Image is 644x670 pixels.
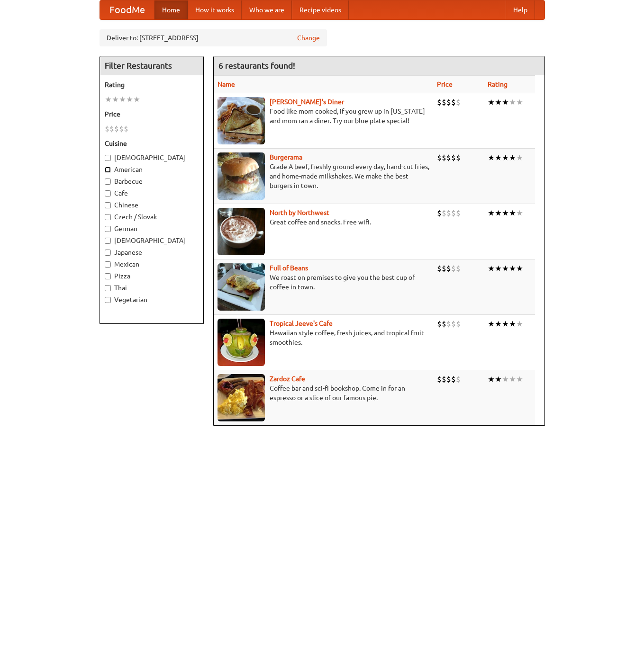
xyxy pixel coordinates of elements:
[270,209,329,216] a: North by Northwest
[105,273,111,279] input: Pizza
[242,0,292,19] a: Who we are
[105,80,199,89] h5: Rating
[114,124,119,134] li: $
[456,152,461,163] li: $
[218,273,429,292] p: We roast on premises to give you the best cup of coffee in town.
[105,226,111,232] input: German
[292,0,349,19] a: Recipe videos
[442,208,446,218] li: $
[105,248,199,257] label: Japanese
[105,177,199,186] label: Barbecue
[502,263,509,274] li: ★
[502,152,509,163] li: ★
[495,374,502,384] li: ★
[270,320,333,327] a: Tropical Jeeve's Cafe
[495,152,502,163] li: ★
[218,80,235,88] a: Name
[451,152,456,163] li: $
[509,374,516,384] li: ★
[105,297,111,303] input: Vegetarian
[488,80,508,88] a: Rating
[456,319,461,329] li: $
[488,152,495,163] li: ★
[297,33,320,43] a: Change
[502,208,509,218] li: ★
[270,153,302,161] a: Burgerama
[437,263,442,274] li: $
[456,208,461,218] li: $
[488,263,495,274] li: ★
[105,153,199,162] label: [DEMOGRAPHIC_DATA]
[437,319,442,329] li: $
[451,208,456,218] li: $
[437,374,442,384] li: $
[516,152,523,163] li: ★
[133,94,140,105] li: ★
[105,190,111,197] input: Cafe
[105,188,199,198] label: Cafe
[218,97,265,144] img: sallys.jpg
[105,155,111,161] input: [DEMOGRAPHIC_DATA]
[270,98,344,106] a: [PERSON_NAME]'s Diner
[105,259,199,269] label: Mexican
[100,56,203,75] h4: Filter Restaurants
[105,202,111,208] input: Chinese
[502,97,509,107] li: ★
[509,97,516,107] li: ★
[105,94,112,105] li: ★
[119,94,126,105] li: ★
[488,374,495,384] li: ★
[516,263,523,274] li: ★
[105,295,199,304] label: Vegetarian
[495,208,502,218] li: ★
[218,374,265,421] img: zardoz.jpg
[516,97,523,107] li: ★
[442,263,446,274] li: $
[451,319,456,329] li: $
[105,224,199,233] label: German
[105,214,111,220] input: Czech / Slovak
[502,374,509,384] li: ★
[495,319,502,329] li: ★
[105,238,111,244] input: [DEMOGRAPHIC_DATA]
[218,61,295,70] ng-pluralize: 6 restaurants found!
[437,80,453,88] a: Price
[495,263,502,274] li: ★
[100,29,327,46] div: Deliver to: [STREET_ADDRESS]
[188,0,242,19] a: How it works
[456,263,461,274] li: $
[451,374,456,384] li: $
[270,264,308,272] a: Full of Beans
[218,162,429,190] p: Grade A beef, freshly ground every day, hand-cut fries, and home-made milkshakes. We make the bes...
[509,208,516,218] li: ★
[270,375,305,383] a: Zardoz Cafe
[437,208,442,218] li: $
[105,200,199,210] label: Chinese
[105,250,111,256] input: Japanese
[442,152,446,163] li: $
[488,319,495,329] li: ★
[119,124,124,134] li: $
[218,328,429,347] p: Hawaiian style coffee, fresh juices, and tropical fruit smoothies.
[451,97,456,107] li: $
[442,319,446,329] li: $
[442,374,446,384] li: $
[502,319,509,329] li: ★
[105,236,199,245] label: [DEMOGRAPHIC_DATA]
[218,384,429,402] p: Coffee bar and sci-fi bookshop. Come in for an espresso or a slice of our famous pie.
[509,319,516,329] li: ★
[451,263,456,274] li: $
[112,94,119,105] li: ★
[105,165,199,174] label: American
[218,152,265,200] img: burgerama.jpg
[100,0,154,19] a: FoodMe
[218,107,429,125] p: Food like mom cooked, if you grew up in [US_STATE] and mom ran a diner. Try our blue plate special!
[437,97,442,107] li: $
[516,374,523,384] li: ★
[105,179,111,185] input: Barbecue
